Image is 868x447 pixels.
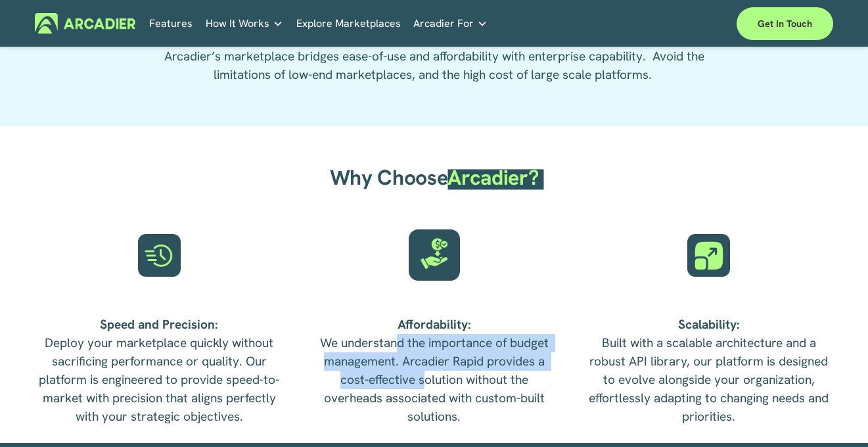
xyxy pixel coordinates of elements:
strong: Affordability: [398,316,471,333]
p: Built with a scalable architecture and a robust API library, our platform is designed to evolve a... [584,316,833,426]
iframe: Chat Widget [802,384,868,447]
strong: Speed and Precision: [100,316,218,333]
div: Widget de chat [802,384,868,447]
a: Explore Marketplaces [296,13,401,34]
strong: Scalability: [678,316,740,333]
span: Arcadier For [413,14,474,33]
p: Deploy your marketplace quickly without sacrificing performance or quality. Our platform is engin... [35,316,284,426]
span: Arcadier? [447,164,538,191]
span: How It Works [206,14,269,33]
p: We understand the importance of budget management. Arcadier Rapid provides a cost-effective solut... [309,316,559,426]
a: folder dropdown [413,13,488,34]
a: folder dropdown [206,13,283,34]
img: Arcadier [35,13,135,34]
a: Get in touch [737,7,833,40]
a: Features [149,13,193,34]
span: Why Choose [330,164,448,191]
